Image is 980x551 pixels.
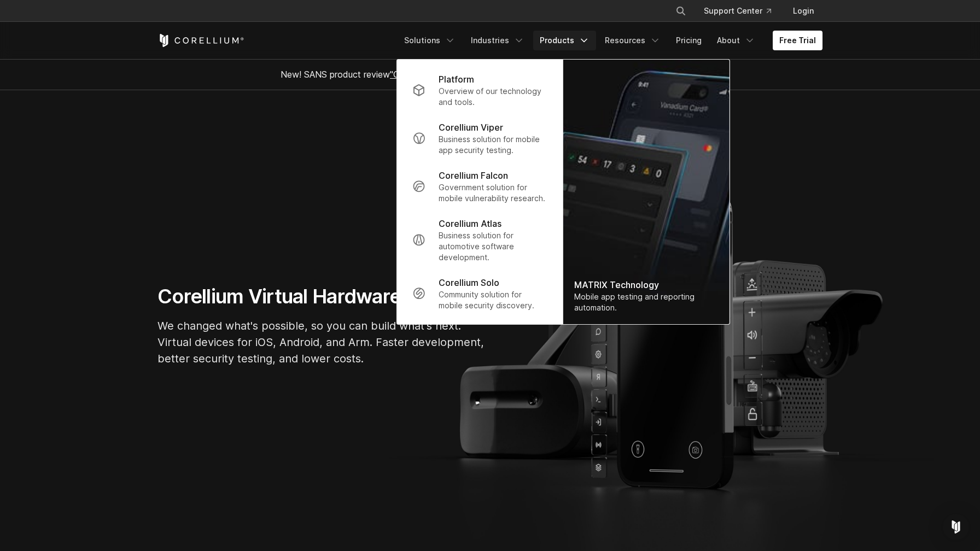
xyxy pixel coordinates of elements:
[943,514,969,540] div: Open Intercom Messenger
[398,31,462,50] a: Solutions
[695,1,780,21] a: Support Center
[439,73,474,86] p: Platform
[398,31,822,50] div: Navigation Menu
[439,276,499,289] p: Corellium Solo
[404,66,556,114] a: Platform Overview of our technology and tools.
[404,162,556,210] a: Corellium Falcon Government solution for mobile vulnerability research.
[281,69,699,80] span: New! SANS product review now available.
[404,269,556,318] a: Corellium Solo Community solution for mobile security discovery.
[784,1,822,21] a: Login
[404,114,556,162] a: Corellium Viper Business solution for mobile app security testing.
[563,60,730,324] a: MATRIX Technology Mobile app testing and reporting automation.
[598,31,667,50] a: Resources
[773,31,822,50] a: Free Trial
[439,182,547,204] p: Government solution for mobile vulnerability research.
[464,31,531,50] a: Industries
[563,60,730,324] img: Matrix_WebNav_1x
[574,291,719,313] div: Mobile app testing and reporting automation.
[439,169,508,182] p: Corellium Falcon
[439,230,547,263] p: Business solution for automotive software development.
[404,210,556,269] a: Corellium Atlas Business solution for automotive software development.
[671,1,691,21] button: Search
[157,318,486,367] p: We changed what's possible, so you can build what's next. Virtual devices for iOS, Android, and A...
[439,134,547,156] p: Business solution for mobile app security testing.
[439,121,503,134] p: Corellium Viper
[574,278,719,291] div: MATRIX Technology
[157,34,244,47] a: Corellium Home
[439,289,547,311] p: Community solution for mobile security discovery.
[533,31,596,50] a: Products
[662,1,822,21] div: Navigation Menu
[669,31,708,50] a: Pricing
[439,217,501,230] p: Corellium Atlas
[710,31,762,50] a: About
[439,86,547,108] p: Overview of our technology and tools.
[390,69,642,80] a: "Collaborative Mobile App Security Development and Analysis"
[157,284,486,309] h1: Corellium Virtual Hardware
